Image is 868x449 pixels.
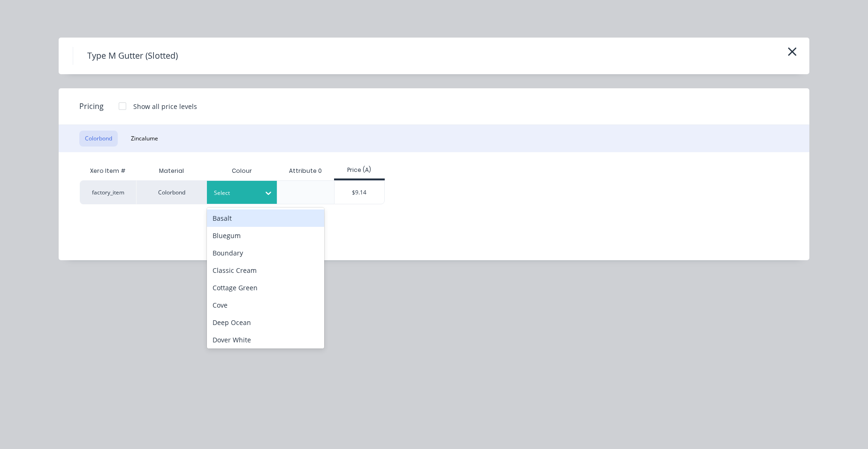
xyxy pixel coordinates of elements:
[79,131,118,147] button: Colorbond
[282,159,329,183] div: Attribute 0
[207,279,324,296] div: Cottage Green
[207,244,324,262] div: Boundary
[80,162,136,180] div: Xero Item #
[207,209,324,227] div: Basalt
[207,331,324,348] div: Dover White
[80,180,136,204] div: factory_item
[335,181,385,204] div: $9.14
[136,180,206,204] div: Colorbond
[207,296,324,314] div: Cove
[125,131,164,147] button: Zincalume
[207,227,324,244] div: Bluegum
[79,101,104,112] span: Pricing
[136,162,206,180] div: Material
[206,162,277,180] div: Colour
[207,262,324,279] div: Classic Cream
[207,314,324,331] div: Deep Ocean
[334,166,385,174] div: Price (A)
[73,47,192,65] h4: Type M Gutter (Slotted)
[133,101,197,111] div: Show all price levels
